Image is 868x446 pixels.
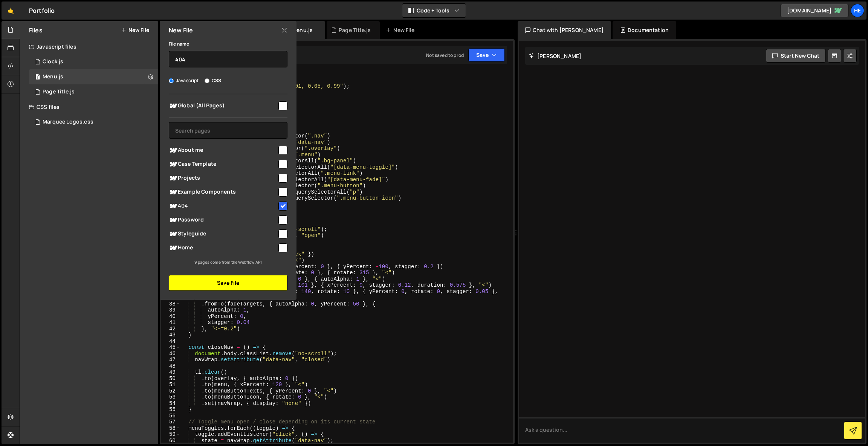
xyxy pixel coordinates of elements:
[43,73,63,80] div: Menu.js
[161,301,180,307] div: 38
[20,39,158,54] div: Javascript files
[161,406,180,413] div: 55
[169,51,287,67] input: Name
[161,413,180,419] div: 56
[169,229,277,238] span: Styleguide
[169,215,277,225] span: Password
[161,344,180,351] div: 45
[161,357,180,363] div: 47
[402,4,466,17] button: Code + Tools
[518,21,611,39] div: Chat with [PERSON_NAME]
[169,78,174,83] input: Javascript
[339,26,371,34] div: Page Title.js
[169,174,277,183] span: Projects
[161,425,180,432] div: 58
[161,351,180,357] div: 46
[29,115,158,130] div: 16487/44688.css
[468,48,505,62] button: Save
[529,52,581,60] h2: [PERSON_NAME]
[161,382,180,388] div: 51
[161,369,180,376] div: 49
[169,77,199,84] label: Javascript
[161,394,180,400] div: 53
[386,26,417,34] div: New File
[29,69,158,84] div: 16487/44687.js
[29,54,158,69] div: 16487/44689.js
[2,2,20,20] a: 🤙
[121,27,149,33] button: New File
[43,58,63,65] div: Clock.js
[169,160,277,169] span: Case Template
[169,243,277,252] span: Home
[781,4,848,17] a: [DOMAIN_NAME]
[613,21,676,39] div: Documentation
[20,99,158,115] div: CSS files
[161,332,180,338] div: 43
[292,26,313,34] div: Menu.js
[766,49,826,63] button: Start new chat
[161,319,180,326] div: 41
[169,202,277,211] span: 404
[161,438,180,444] div: 60
[851,4,864,17] a: He
[169,40,189,48] label: File name
[35,75,40,81] span: 1
[169,188,277,197] span: Example Components
[29,26,43,34] h2: Files
[161,313,180,320] div: 40
[161,376,180,382] div: 50
[161,363,180,370] div: 48
[29,6,55,15] div: Portfolio
[43,89,75,95] div: Page Title.js
[43,119,93,125] div: Marquee Logos.css
[161,400,180,407] div: 54
[169,101,277,110] span: Global (All Pages)
[161,419,180,425] div: 57
[161,338,180,345] div: 44
[161,388,180,394] div: 52
[169,275,287,291] button: Save File
[169,146,277,155] span: About me
[29,84,161,99] div: 16487/44685.js
[194,260,262,265] small: 9 pages come from the Webflow API
[426,52,464,58] div: Not saved to prod
[169,122,287,139] input: Search pages
[169,26,193,34] h2: New File
[205,78,209,83] input: CSS
[161,431,180,438] div: 59
[205,77,221,84] label: CSS
[161,326,180,332] div: 42
[161,307,180,313] div: 39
